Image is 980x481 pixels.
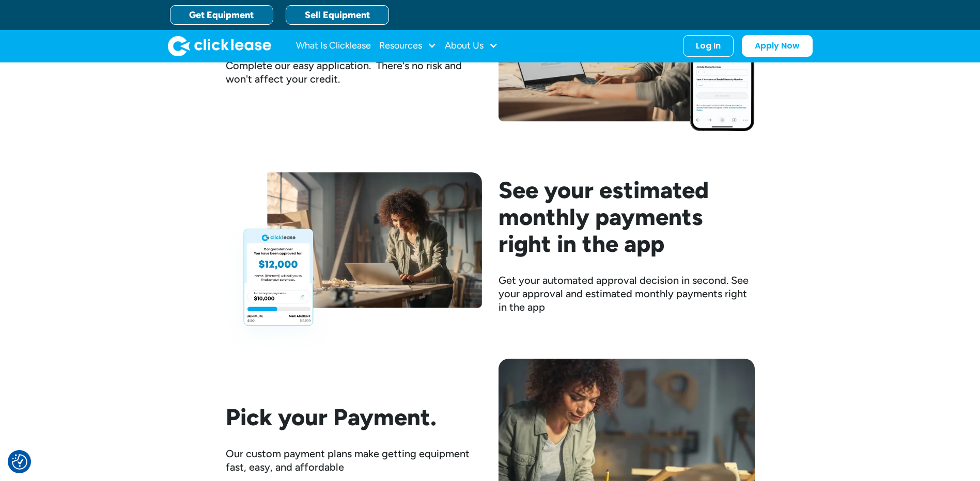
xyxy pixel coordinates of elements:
[696,41,721,51] div: Log In
[445,36,498,56] div: About Us
[12,454,27,470] img: Revisit consent button
[226,172,482,351] img: woodworker looking at her laptop
[296,36,371,56] a: What Is Clicklease
[12,454,27,470] button: Consent Preferences
[226,404,482,430] h2: Pick your Payment.
[226,447,482,474] div: Our custom payment plans make getting equipment fast, easy, and affordable
[742,35,813,57] a: Apply Now
[499,274,755,314] div: Get your automated approval decision in second. See your approval and estimated monthly payments ...
[286,5,389,25] a: Sell Equipment
[168,36,271,56] a: home
[499,177,755,257] h2: See your estimated monthly payments right in the app
[226,59,482,86] div: Complete our easy application. There's no risk and won't affect your credit.
[168,36,271,56] img: Clicklease logo
[379,36,437,56] div: Resources
[170,5,273,25] a: Get Equipment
